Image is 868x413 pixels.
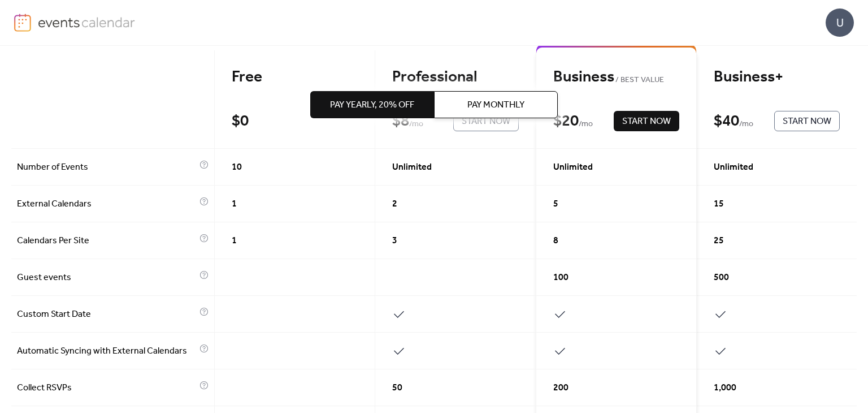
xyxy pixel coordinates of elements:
span: Pay Yearly, 20% off [330,98,414,112]
span: Unlimited [714,161,753,174]
button: Pay Monthly [434,91,558,118]
button: Start Now [614,111,679,131]
span: Calendars Per Site [17,234,197,248]
span: 15 [714,197,724,211]
div: $ 0 [232,111,249,131]
span: Start Now [783,115,831,128]
span: 1 [232,197,237,211]
span: Unlimited [392,161,432,174]
div: $ 20 [553,111,579,131]
span: 10 [232,161,242,174]
span: Guest events [17,271,197,285]
span: Automatic Syncing with External Calendars [17,345,197,358]
span: Custom Start Date [17,308,197,321]
span: BEST VALUE [614,74,665,87]
div: $ 40 [714,111,739,131]
span: Number of Events [17,161,197,174]
div: Business [553,67,679,87]
span: 500 [714,271,729,285]
span: Pay Monthly [467,98,524,112]
div: Free [232,67,358,87]
span: Start Now [622,115,671,128]
span: 2 [392,197,397,211]
span: Unlimited [553,161,593,174]
span: 200 [553,381,568,395]
span: 100 [553,271,568,285]
span: / mo [579,118,593,131]
img: logo [14,14,31,32]
span: 1 [232,234,237,248]
span: 1,000 [714,381,736,395]
span: External Calendars [17,197,197,211]
button: Pay Yearly, 20% off [310,91,434,118]
span: / mo [739,118,753,131]
button: Start Now [774,111,840,131]
span: 50 [392,381,402,395]
span: 25 [714,234,724,248]
span: Collect RSVPs [17,381,197,395]
span: 5 [553,197,558,211]
span: 8 [553,234,558,248]
img: logo-type [38,14,136,31]
div: Business+ [714,67,840,87]
span: 3 [392,234,397,248]
div: U [826,8,854,37]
